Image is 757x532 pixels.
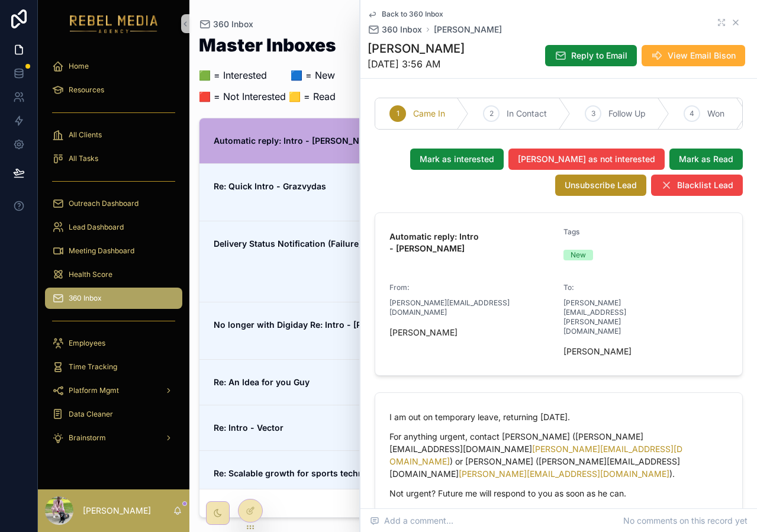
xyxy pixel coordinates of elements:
[677,179,733,191] span: Blacklist Lead
[45,148,182,169] a: All Tasks
[69,85,104,95] span: Resources
[642,45,745,66] button: View Email Bison
[608,108,646,120] span: Follow Up
[214,377,310,387] strong: Re: An Idea for you Guy
[397,109,400,118] span: 1
[368,57,465,71] span: [DATE] 3:56 AM
[563,298,641,336] span: [PERSON_NAME][EMAIL_ADDRESS][PERSON_NAME][DOMAIN_NAME]
[489,109,494,118] span: 2
[213,18,253,30] span: 360 Inbox
[410,149,504,170] button: Mark as interested
[563,346,641,357] span: [PERSON_NAME]
[69,410,113,419] span: Data Cleaner
[555,175,646,196] button: Unsubscribe Lead
[651,175,743,196] button: Blacklist Lead
[368,40,465,57] h1: [PERSON_NAME]
[69,62,89,71] span: Home
[45,404,182,425] a: Data Cleaner
[623,515,748,527] span: No comments on this record yet
[45,333,182,354] a: Employees
[199,89,336,104] p: 🟥 = Not Interested 🟨 = Read
[69,386,119,395] span: Platform Mgmt
[690,109,694,118] span: 4
[45,240,182,262] a: Meeting Dashboard
[508,149,665,170] button: [PERSON_NAME] as not interested
[69,362,117,372] span: Time Tracking
[389,231,481,253] strong: Automatic reply: Intro - [PERSON_NAME]
[45,288,182,309] a: 360 Inbox
[199,450,747,508] a: Re: Scalable growth for sports technology companiesHi [PERSON_NAME], I noticed Reeplayer's[DATE] ...
[389,487,728,499] p: Not urgent? Future me will respond to you as soon as he can.
[591,109,595,118] span: 3
[45,217,182,238] a: Lead Dashboard
[199,221,747,302] a: Delivery Status Notification (Failure)Hello [PERSON_NAME][EMAIL_ADDRESS][PERSON_NAME][DOMAIN_NAME...
[389,283,410,292] span: From:
[69,246,134,256] span: Meeting Dashboard
[45,124,182,146] a: All Clients
[434,24,502,36] a: [PERSON_NAME]
[389,411,728,423] p: I am out on temporary leave, returning [DATE].
[69,199,138,208] span: Outreach Dashboard
[214,136,381,146] strong: Automatic reply: Intro - [PERSON_NAME]
[199,359,747,405] a: Re: An Idea for you GuyYou probably found this email[DATE] 3:13 PM
[382,9,443,19] span: Back to 360 Inbox
[83,505,151,517] p: [PERSON_NAME]
[382,24,422,36] span: 360 Inbox
[45,380,182,401] a: Platform Mgmt
[69,294,102,303] span: 360 Inbox
[199,68,336,82] p: 🟩 = Interested ‎ ‎ ‎ ‎ ‎ ‎‎ ‎ 🟦 = New
[199,36,336,54] h1: Master Inboxes
[45,427,182,449] a: Brainstorm
[571,250,586,260] div: New
[199,405,747,450] a: Re: Intro - VectorThank you for your email.[DATE] 3:13 PM
[214,320,422,330] strong: No longer with Digiday Re: Intro - [PERSON_NAME]
[707,108,724,120] span: Won
[565,179,637,191] span: Unsubscribe Lead
[368,24,422,36] a: 360 Inbox
[214,468,434,478] strong: Re: Scalable growth for sports technology companies
[199,118,747,163] a: Automatic reply: Intro - [PERSON_NAME]I am out on temporary[DATE] 3:38 PM
[368,9,443,19] a: Back to 360 Inbox
[69,433,106,443] span: Brainstorm
[389,298,554,317] span: [PERSON_NAME][EMAIL_ADDRESS][DOMAIN_NAME]
[199,18,253,30] a: 360 Inbox
[69,270,112,279] span: Health Score
[389,327,554,338] span: [PERSON_NAME]
[199,302,747,359] a: No longer with Digiday Re: Intro - [PERSON_NAME]Hello--[PERSON_NAME] is no longer[DATE] 3:19 PM
[518,153,655,165] span: [PERSON_NAME] as not interested
[545,45,637,66] button: Reply to Email
[420,153,494,165] span: Mark as interested
[45,56,182,77] a: Home
[214,238,362,249] strong: Delivery Status Notification (Failure)
[571,50,627,62] span: Reply to Email
[214,181,326,191] strong: Re: Quick Intro - Grazvydas
[459,469,669,479] a: [PERSON_NAME][EMAIL_ADDRESS][DOMAIN_NAME]
[370,515,453,527] span: Add a comment...
[69,154,98,163] span: All Tasks
[389,444,682,466] a: [PERSON_NAME][EMAIL_ADDRESS][DOMAIN_NAME]
[679,153,733,165] span: Mark as Read
[45,264,182,285] a: Health Score
[563,283,574,292] span: To:
[70,14,158,33] img: App logo
[199,163,747,221] a: Re: Quick Intro - Grazvydas[PERSON_NAME] skrev den [DATE][DATE] 3:32 PM
[507,108,547,120] span: In Contact
[563,227,579,236] span: Tags
[214,423,284,433] strong: Re: Intro - Vector
[45,193,182,214] a: Outreach Dashboard
[69,338,105,348] span: Employees
[669,149,743,170] button: Mark as Read
[69,130,102,140] span: All Clients
[413,108,445,120] span: Came In
[38,47,189,464] div: scrollable content
[389,430,728,480] p: For anything urgent, contact [PERSON_NAME] ([PERSON_NAME][EMAIL_ADDRESS][DOMAIN_NAME] ) or [PERSO...
[69,223,124,232] span: Lead Dashboard
[668,50,736,62] span: View Email Bison
[45,79,182,101] a: Resources
[45,356,182,378] a: Time Tracking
